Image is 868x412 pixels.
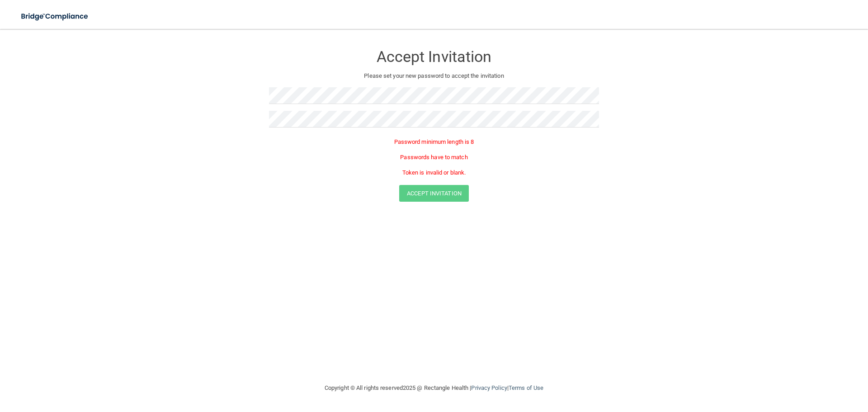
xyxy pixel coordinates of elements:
[269,137,599,147] p: Password minimum length is 8
[269,48,599,65] h3: Accept Invitation
[712,348,857,384] iframe: Drift Widget Chat Controller
[269,152,599,163] p: Passwords have to match
[471,384,507,391] a: Privacy Policy
[509,384,543,391] a: Terms of Use
[269,374,599,403] div: Copyright © All rights reserved 2025 @ Rectangle Health | |
[269,167,599,178] p: Token is invalid or blank.
[276,71,592,81] p: Please set your new password to accept the invitation
[14,7,97,26] img: bridge_compliance_login_screen.278c3ca4.svg
[399,185,469,202] button: Accept Invitation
